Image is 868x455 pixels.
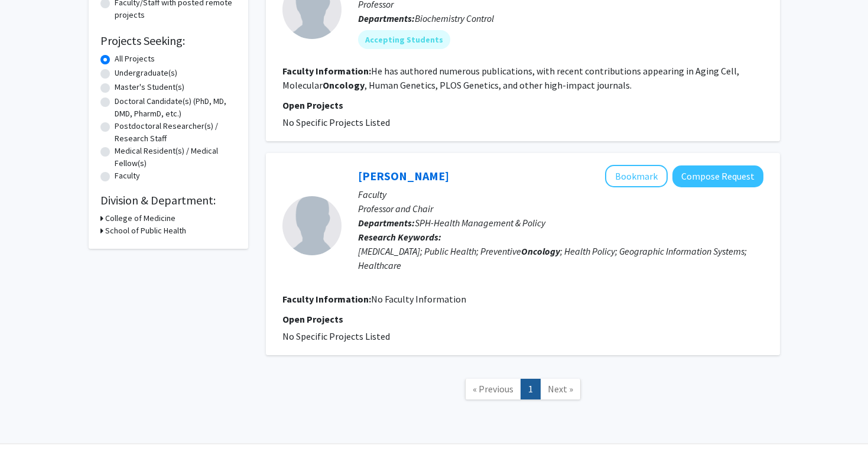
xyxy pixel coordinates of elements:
b: Departments: [358,217,415,229]
span: No Faculty Information [371,293,466,305]
span: Biochemistry Control [415,12,494,24]
b: Oncology [323,79,365,91]
button: Compose Request to Jan Eberth [672,165,763,187]
span: Next » [548,383,573,395]
label: All Projects [115,53,155,65]
h3: School of Public Health [105,225,186,237]
b: Oncology [521,245,560,257]
label: Doctoral Candidate(s) (PhD, MD, DMD, PharmD, etc.) [115,95,236,120]
p: Professor and Chair [358,201,763,216]
label: Faculty [115,170,140,182]
label: Undergraduate(s) [115,67,177,79]
fg-read-more: He has authored numerous publications, with recent contributions appearing in Aging Cell, Molecul... [282,65,739,91]
span: No Specific Projects Listed [282,330,390,342]
p: Open Projects [282,312,763,326]
span: SPH-Health Management & Policy [415,217,545,229]
span: « Previous [473,383,513,395]
b: Research Keywords: [358,231,441,243]
b: Departments: [358,12,415,24]
iframe: Chat [9,402,50,446]
span: No Specific Projects Listed [282,116,390,128]
label: Master's Student(s) [115,81,184,93]
b: Faculty Information: [282,293,371,305]
nav: Page navigation [266,367,780,415]
p: Open Projects [282,98,763,112]
a: 1 [521,379,541,399]
div: [MEDICAL_DATA]; Public Health; Preventive ; Health Policy; Geographic Information Systems; Health... [358,244,763,272]
label: Postdoctoral Researcher(s) / Research Staff [115,120,236,145]
h3: College of Medicine [105,212,175,225]
a: Previous Page [465,379,521,399]
h2: Division & Department: [100,193,236,207]
h2: Projects Seeking: [100,34,236,48]
a: Next Page [540,379,581,399]
p: Faculty [358,187,763,201]
a: [PERSON_NAME] [358,168,449,183]
button: Add Jan Eberth to Bookmarks [605,165,668,187]
label: Medical Resident(s) / Medical Fellow(s) [115,145,236,170]
mat-chip: Accepting Students [358,30,450,49]
b: Faculty Information: [282,65,371,77]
